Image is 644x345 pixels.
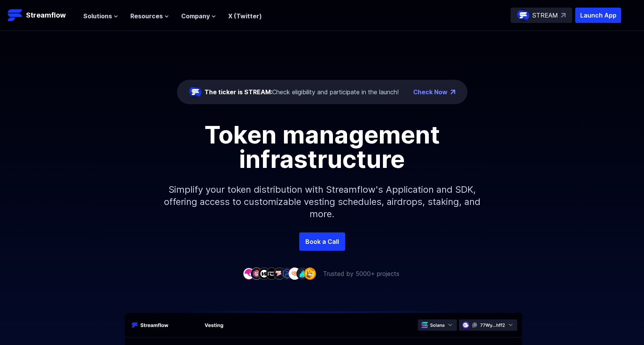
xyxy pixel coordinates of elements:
img: top-right-arrow.svg [561,13,566,18]
p: Streamflow [26,10,66,21]
p: STREAM [532,11,558,20]
button: Company [181,11,216,21]
p: Simplify your token distribution with Streamflow's Application and SDK, offering access to custom... [158,171,487,232]
span: Solutions [83,11,112,21]
img: company-1 [243,268,255,279]
img: company-8 [296,268,308,279]
img: company-2 [250,268,263,279]
img: company-4 [266,268,278,279]
img: company-9 [304,268,316,279]
img: Streamflow Logo [8,8,23,23]
img: company-6 [281,268,293,279]
img: streamflow-logo-circle.png [517,9,529,21]
button: Resources [130,11,169,21]
span: Resources [130,11,163,21]
a: Streamflow [8,8,76,23]
button: Launch App [575,8,621,23]
a: Check Now [413,87,448,97]
h1: Token management infrastructure [150,123,494,171]
div: Check eligibility and participate in the launch! [204,87,399,97]
a: X (Twitter) [228,12,262,20]
img: top-right-arrow.png [451,90,455,94]
p: Trusted by 5000+ projects [323,269,399,278]
img: company-3 [258,268,270,279]
img: company-5 [273,268,286,279]
img: company-7 [289,268,301,279]
button: Solutions [83,11,118,21]
img: streamflow-logo-circle.png [189,86,201,98]
a: STREAM [511,8,572,23]
span: The ticker is STREAM: [204,88,272,96]
a: Book a Call [299,232,345,251]
span: Company [181,11,210,21]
